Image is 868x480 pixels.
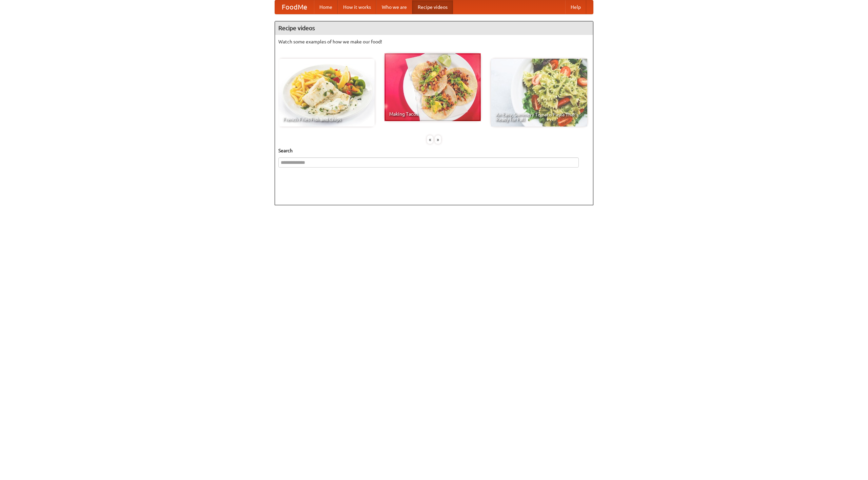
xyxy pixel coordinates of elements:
[314,0,338,14] a: Home
[278,147,590,154] h5: Search
[283,117,370,122] span: French Fries Fish and Chips
[491,59,587,127] a: An Easy, Summery Tomato Pasta That's Ready for Fall
[427,135,433,144] div: «
[278,38,590,45] p: Watch some examples of how we make our food!
[412,0,453,14] a: Recipe videos
[435,135,441,144] div: »
[275,0,314,14] a: FoodMe
[389,112,476,116] span: Making Tacos
[376,0,412,14] a: Who we are
[496,112,583,122] span: An Easy, Summery Tomato Pasta That's Ready for Fall
[278,59,375,127] a: French Fries Fish and Chips
[384,53,481,121] a: Making Tacos
[275,21,593,35] h4: Recipe videos
[338,0,376,14] a: How it works
[565,0,586,14] a: Help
